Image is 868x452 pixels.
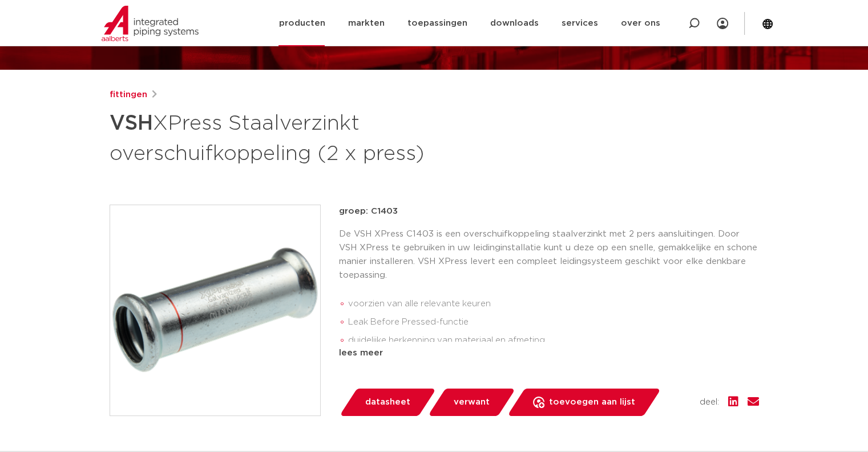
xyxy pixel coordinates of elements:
span: toevoegen aan lijst [549,393,635,411]
span: deel: [700,395,719,409]
span: datasheet [365,393,410,411]
h1: XPress Staalverzinkt overschuifkoppeling (2 x press) [110,106,538,168]
span: verwant [454,393,490,411]
a: datasheet [339,389,436,416]
div: lees meer [339,346,759,360]
strong: VSH [110,113,153,134]
p: De VSH XPress C1403 is een overschuifkoppeling staalverzinkt met 2 pers aansluitingen. Door VSH X... [339,227,759,282]
a: verwant [427,389,515,416]
li: voorzien van alle relevante keuren [348,295,759,313]
a: fittingen [110,88,147,102]
li: Leak Before Pressed-functie [348,313,759,331]
p: groep: C1403 [339,205,759,218]
img: Product Image for VSH XPress Staalverzinkt overschuifkoppeling (2 x press) [110,205,320,415]
li: duidelijke herkenning van materiaal en afmeting [348,331,759,350]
